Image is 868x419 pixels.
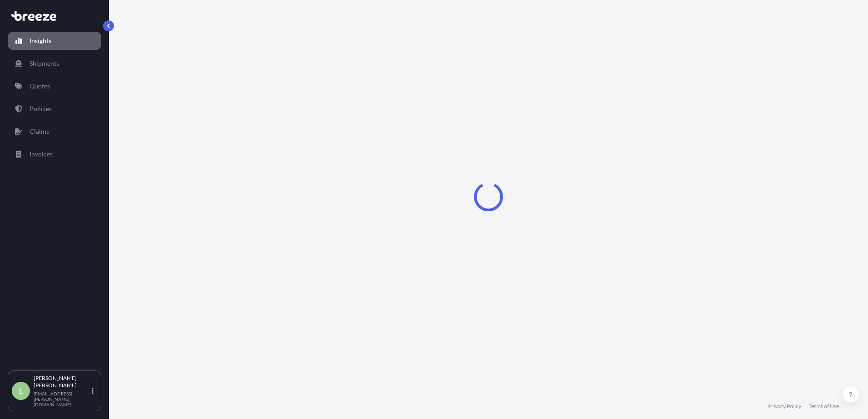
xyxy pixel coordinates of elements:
a: Shipments [8,54,101,73]
a: Quotes [8,77,101,95]
p: Shipments [30,59,59,68]
a: Insights [8,32,101,50]
a: Invoices [8,145,101,163]
span: L [19,386,23,395]
p: Claims [30,127,49,136]
a: Policies [8,100,101,118]
p: [PERSON_NAME] [PERSON_NAME] [34,375,90,389]
p: Policies [30,104,52,113]
p: Quotes [30,82,50,91]
a: Privacy Policy [768,403,801,410]
a: Claims [8,122,101,141]
p: [EMAIL_ADDRESS][PERSON_NAME][DOMAIN_NAME] [34,391,90,407]
p: Insights [30,36,51,45]
p: Invoices [30,150,53,159]
a: Terms of Use [809,403,839,410]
